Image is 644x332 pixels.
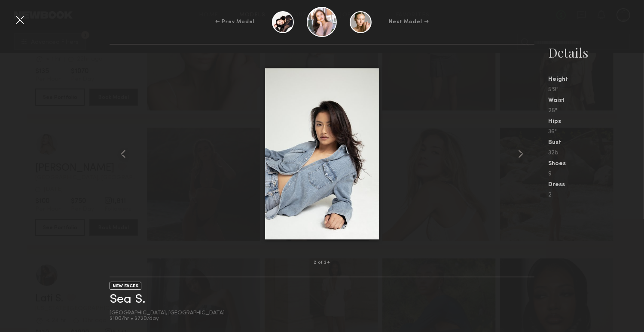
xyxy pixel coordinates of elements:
div: $100/hr • $720/day [110,316,225,322]
div: Hips [548,119,644,125]
div: ← Prev Model [215,18,255,26]
div: Shoes [548,161,644,167]
div: Next Model → [389,18,429,26]
div: Dress [548,182,644,188]
div: 25" [548,108,644,114]
div: 9 [548,171,644,177]
div: NEW FACES [110,282,141,290]
div: 2 of 24 [314,261,330,265]
div: 2 [548,192,644,198]
div: 32b [548,150,644,156]
div: 36" [548,129,644,135]
a: Sea S. [110,293,146,306]
div: 5'9" [548,87,644,93]
div: Height [548,77,644,83]
div: [GEOGRAPHIC_DATA], [GEOGRAPHIC_DATA] [110,310,225,316]
div: Bust [548,140,644,146]
div: Details [548,44,644,61]
div: Waist [548,98,644,104]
